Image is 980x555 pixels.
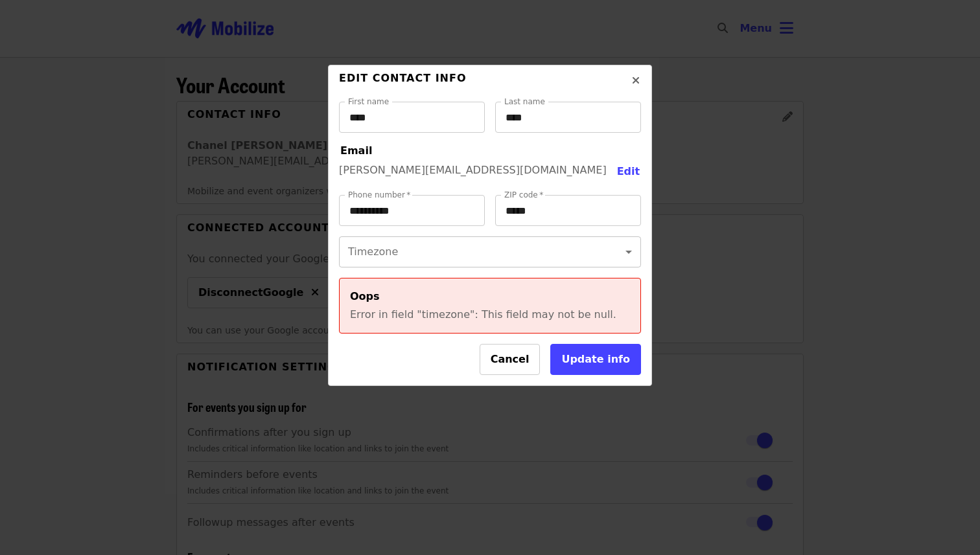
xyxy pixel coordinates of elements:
[504,98,545,106] label: Last name
[348,191,410,199] label: Phone number
[340,144,372,157] span: Email
[495,102,641,133] input: Last name
[339,236,641,267] div: ​
[632,74,640,87] i: times icon
[495,195,641,226] input: ZIP code
[339,164,607,176] span: [PERSON_NAME][EMAIL_ADDRESS][DOMAIN_NAME]
[350,290,380,302] span: Oops
[350,307,630,323] p: Error in field "timezone": This field may not be null.
[348,98,389,106] label: First name
[480,344,541,375] button: Cancel
[620,65,651,96] button: Close
[617,164,640,179] button: Edit
[339,71,467,96] div: Edit Contact Info
[550,344,641,375] button: Update info
[339,195,485,226] input: Phone number
[504,191,543,199] label: ZIP code
[339,102,485,133] input: First name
